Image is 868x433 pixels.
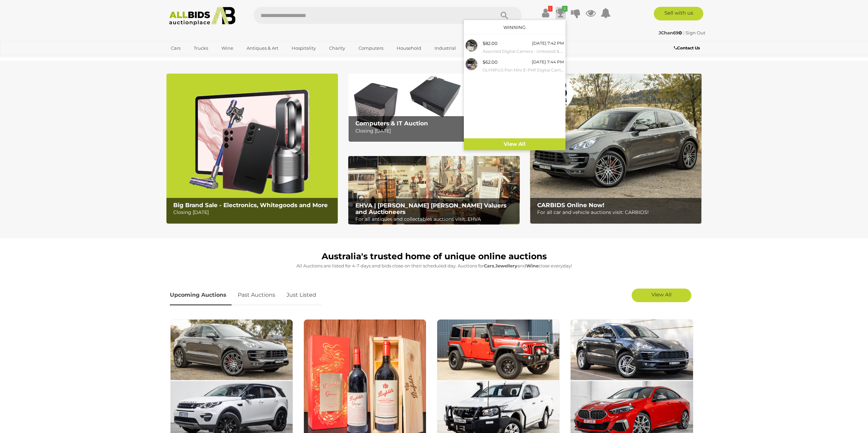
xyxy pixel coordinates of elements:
[355,202,506,215] b: EHVA | [PERSON_NAME] [PERSON_NAME] Valuers and Auctioneers
[430,43,460,54] a: Industrial
[170,262,698,270] p: All Auctions are listed for 4-7 days and bids close on their scheduled day. Auctions for , and cl...
[562,6,568,12] i: 2
[217,43,238,54] a: Wine
[348,74,520,142] a: Computers & IT Auction Computers & IT Auction Closing [DATE]
[537,208,698,217] p: For all car and vehicle auctions visit: CARBIDS!
[170,252,698,261] h1: Australia's trusted home of unique online auctions
[355,120,428,127] b: Computers & IT Auction
[686,30,705,35] a: Sign Out
[483,48,564,55] small: Assorted Digital Camera - Untested & for Repair
[537,202,604,208] b: CARBIDS Online Now!
[487,7,521,24] button: Search
[354,43,388,54] a: Computers
[674,45,700,50] b: Contact Us
[683,30,685,35] span: |
[170,285,232,305] a: Upcoming Auctions
[348,74,520,142] img: Computers & IT Auction
[189,43,212,54] a: Trucks
[530,74,702,224] a: CARBIDS Online Now! CARBIDS Online Now! For all car and vehicle auctions visit: CARBIDS!
[464,38,565,57] a: $82.00 [DATE] 7:42 PM Assorted Digital Camera - Untested & for Repair
[483,66,564,74] small: OLYMPUS Pen Mini E-PM1 Digital Camera - Purple (Body Only) with Thinktank Camera Bag
[166,74,338,224] img: Big Brand Sale - Electronics, Whitegoods and More
[355,215,516,223] p: For all antiques and collectables auctions visit: EHVA
[659,30,682,35] strong: JChan69
[466,40,477,51] img: 53717-41a.jpeg
[484,263,494,268] strong: Cars
[483,58,498,66] div: $62.00
[233,285,280,305] a: Past Auctions
[166,54,224,65] a: [GEOGRAPHIC_DATA]
[674,44,702,52] a: Contact Us
[632,289,691,302] a: View All
[483,40,498,47] div: $82.00
[325,43,350,54] a: Charity
[548,6,553,12] i: !
[348,156,520,225] a: EHVA | Evans Hastings Valuers and Auctioneers EHVA | [PERSON_NAME] [PERSON_NAME] Valuers and Auct...
[242,43,283,54] a: Antiques & Art
[654,7,703,20] a: Sell with us
[173,202,328,208] b: Big Brand Sale - Electronics, Whitegoods and More
[348,156,520,225] img: EHVA | Evans Hastings Valuers and Auctioneers
[464,57,565,75] a: $62.00 [DATE] 7:44 PM OLYMPUS Pen Mini E-PM1 Digital Camera - Purple (Body Only) with Thinktank C...
[464,138,565,150] a: View All
[532,58,564,66] div: [DATE] 7:44 PM
[541,7,551,19] a: !
[495,263,517,268] strong: Jewellery
[355,127,516,135] p: Closing [DATE]
[530,74,702,224] img: CARBIDS Online Now!
[466,58,477,70] img: 53717-42a.jpeg
[526,263,539,268] strong: Wine
[392,43,426,54] a: Household
[651,291,672,298] span: View All
[287,43,320,54] a: Hospitality
[556,7,566,19] a: 2
[281,285,321,305] a: Just Listed
[166,43,185,54] a: Cars
[659,30,683,35] a: JChan69
[532,40,564,47] div: [DATE] 7:42 PM
[173,208,334,217] p: Closing [DATE]
[503,25,526,30] a: Winning
[165,7,239,26] img: Allbids.com.au
[166,74,338,224] a: Big Brand Sale - Electronics, Whitegoods and More Big Brand Sale - Electronics, Whitegoods and Mo...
